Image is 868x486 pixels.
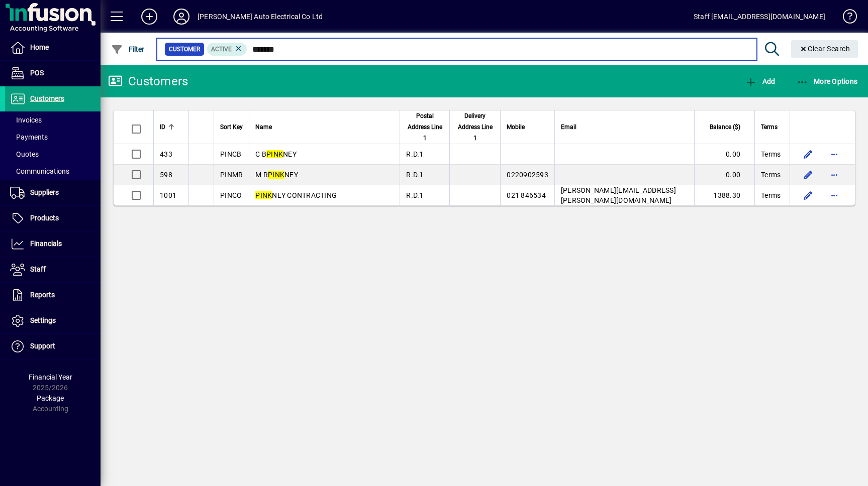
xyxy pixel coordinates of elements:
span: Support [30,342,55,350]
div: Customers [108,73,188,89]
em: PINK [255,191,272,199]
span: Terms [761,149,781,159]
span: Customer [169,44,200,54]
button: Edit [800,146,816,162]
span: Home [30,43,49,51]
div: ID [160,122,182,133]
span: Settings [30,316,56,324]
span: Terms [761,170,781,180]
a: Payments [5,129,101,146]
span: C B NEY [255,150,297,158]
span: [PERSON_NAME][EMAIL_ADDRESS][PERSON_NAME][DOMAIN_NAME] [561,186,676,204]
td: 1388.30 [694,185,754,205]
span: Clear Search [799,45,850,53]
a: POS [5,61,101,86]
span: PINMR [220,171,243,179]
div: Mobile [507,122,548,133]
span: Package [37,394,64,402]
button: More options [826,146,842,162]
em: PINK [268,171,284,179]
span: Terms [761,122,778,133]
span: Communications [10,167,69,175]
span: NEY CONTRACTING [255,191,337,199]
span: Postal Address Line 1 [406,110,443,144]
span: Email [561,122,576,133]
a: Support [5,334,101,359]
button: Filter [109,40,147,58]
div: Staff [EMAIL_ADDRESS][DOMAIN_NAME] [694,9,825,25]
div: [PERSON_NAME] Auto Electrical Co Ltd [198,9,323,25]
a: Home [5,35,101,60]
button: Add [133,8,165,26]
a: Financials [5,231,101,257]
span: Financials [30,239,62,248]
span: Name [255,122,272,133]
button: More options [826,187,842,203]
span: Sort Key [220,122,243,133]
mat-chip: Activation Status: Active [207,43,247,56]
a: Settings [5,308,101,333]
button: More options [826,167,842,183]
button: Add [742,72,778,90]
span: Add [745,77,775,85]
span: Quotes [10,150,39,158]
span: R.D.1 [406,191,423,199]
span: Delivery Address Line 1 [456,110,494,144]
span: Financial Year [29,373,72,381]
a: Communications [5,163,101,180]
span: 021 846534 [507,191,546,199]
a: Suppliers [5,180,101,205]
span: M R NEY [255,171,298,179]
a: Quotes [5,146,101,163]
span: PINCB [220,150,241,158]
a: Reports [5,283,101,308]
span: R.D.1 [406,150,423,158]
span: Payments [10,133,48,141]
button: More Options [794,72,860,90]
button: Edit [800,167,816,183]
span: R.D.1 [406,171,423,179]
span: Staff [30,265,46,273]
span: Reports [30,291,55,299]
span: POS [30,69,44,77]
span: ID [160,122,165,133]
span: More Options [797,77,858,85]
span: Filter [111,45,145,53]
span: 0220902593 [507,171,548,179]
a: Staff [5,257,101,282]
div: Name [255,122,394,133]
td: 0.00 [694,165,754,185]
span: Suppliers [30,188,59,196]
span: PINCO [220,191,242,199]
span: Mobile [507,122,525,133]
span: Customers [30,94,64,102]
em: PINK [266,150,283,158]
span: 433 [160,150,172,158]
td: 0.00 [694,144,754,165]
a: Knowledge Base [835,2,855,35]
span: 1001 [160,191,176,199]
button: Edit [800,187,816,203]
button: Clear [791,40,858,58]
a: Products [5,206,101,231]
span: Balance ($) [710,122,740,133]
button: Profile [165,8,198,26]
div: Balance ($) [701,122,749,133]
span: Invoices [10,116,42,124]
span: Active [211,46,232,53]
span: Products [30,214,59,222]
span: Terms [761,190,781,200]
span: 598 [160,171,172,179]
div: Email [561,122,688,133]
a: Invoices [5,111,101,129]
